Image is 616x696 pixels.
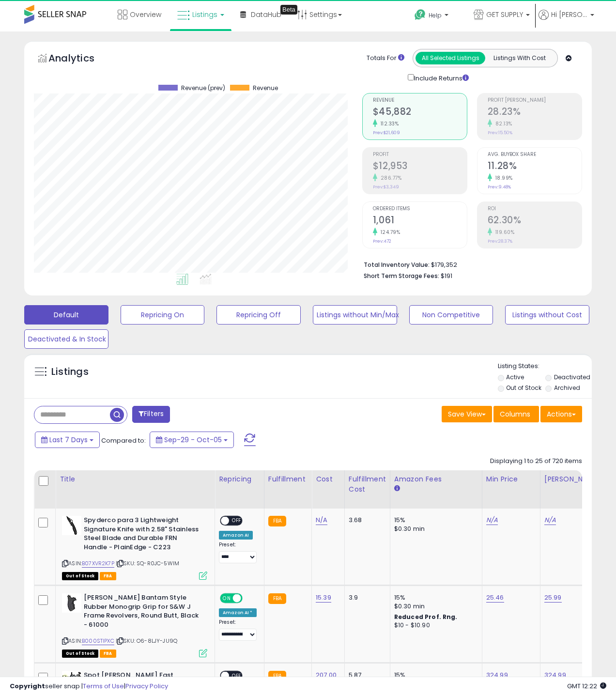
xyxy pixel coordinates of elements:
button: Default [24,305,108,325]
a: Terms of Use [83,681,124,691]
div: 15% [394,516,475,525]
a: N/A [316,515,327,525]
h2: 62.30% [488,215,582,228]
small: 286.77% [377,174,402,182]
small: FBA [268,516,286,526]
span: OFF [229,517,245,525]
b: Short Term Storage Fees: [364,272,439,280]
span: Profit [PERSON_NAME] [488,98,582,103]
label: Out of Stock [506,384,541,392]
span: Listings [192,10,217,19]
button: Listings without Cost [505,305,589,325]
li: $179,352 [364,258,575,270]
span: Profit [373,152,467,157]
button: Last 7 Days [35,432,100,448]
b: [PERSON_NAME] Bantam Style Rubber Monogrip Grip for S&W J Frame Revolvers, Round Butt, Black - 61000 [84,593,201,632]
small: Prev: 9.48% [488,184,511,190]
p: Listing States: [498,362,592,371]
small: 112.33% [377,120,399,127]
a: 207.00 [316,670,337,680]
label: Deactivated [554,373,590,381]
button: Deactivated & In Stock [24,329,108,349]
span: | SKU: SQ-R0JC-5WIM [116,559,179,567]
button: Listings With Cost [485,52,554,64]
div: $10 - $10.90 [394,621,475,630]
div: Min Price [486,474,536,484]
a: Privacy Policy [125,681,168,691]
span: 2025-10-13 12:22 GMT [567,681,606,691]
div: Fulfillment [268,474,308,484]
div: Repricing [219,474,260,484]
b: Reduced Prof. Rng. [394,613,458,621]
button: All Selected Listings [416,52,485,64]
span: Last 7 Days [49,435,88,445]
small: FBA [268,671,286,681]
small: 18.99% [492,174,513,182]
a: 324.99 [486,670,508,680]
div: Amazon AI [219,531,253,540]
div: Title [60,474,211,484]
strong: Copyright [10,681,45,691]
div: Include Returns [400,72,480,83]
img: 31zeSYANY6L._SL40_.jpg [62,593,81,613]
div: Preset: [219,541,257,563]
div: 15% [394,671,475,680]
small: Amazon Fees. [394,484,400,493]
img: 31n7zMhFfCL._SL40_.jpg [62,516,81,535]
b: Spyderco para 3 Lightweight Signature Knife with 2.58" Stainless Steel Blade and Durable FRN Hand... [84,516,201,554]
div: Cost [316,474,340,484]
b: Total Inventory Value: [364,261,430,269]
span: OFF [241,594,257,603]
div: $0.30 min [394,602,475,611]
i: Get Help [414,9,426,21]
div: 3.9 [349,593,383,602]
label: Archived [554,384,580,392]
h2: 28.23% [488,106,582,119]
span: Help [429,11,442,19]
a: 25.46 [486,593,504,603]
div: Displaying 1 to 25 of 720 items [490,457,582,466]
span: Ordered Items [373,206,467,212]
h2: $12,953 [373,160,467,173]
div: Amazon Fees [394,474,478,484]
button: Save View [442,406,492,422]
h5: Analytics [48,51,113,67]
small: Prev: $21,609 [373,130,400,136]
button: Actions [540,406,582,422]
div: Tooltip anchor [280,5,297,15]
h2: 1,061 [373,215,467,228]
span: Sep-29 - Oct-05 [164,435,222,445]
a: N/A [486,515,498,525]
span: GET SUPPLY [486,10,523,19]
a: 324.99 [544,670,566,680]
button: Listings without Min/Max [313,305,397,325]
div: [PERSON_NAME] [544,474,602,484]
button: Sep-29 - Oct-05 [150,432,234,448]
small: Prev: $3,349 [373,184,399,190]
img: 31Eua21pmyL._SL40_.jpg [62,671,81,682]
span: | SKU: O6-8LJY-JU9Q [116,637,177,645]
span: Avg. Buybox Share [488,152,582,157]
div: Totals For [367,54,404,63]
button: Filters [132,406,170,423]
div: seller snap | | [10,682,168,691]
span: FBA [100,650,116,658]
div: Amazon AI * [219,608,257,617]
span: ROI [488,206,582,212]
a: Hi [PERSON_NAME] [539,10,594,31]
small: Prev: 28.37% [488,238,512,244]
small: Prev: 15.50% [488,130,512,136]
h5: Listings [51,365,89,379]
a: B07XVR2K7P [82,559,114,568]
button: Repricing Off [216,305,301,325]
div: ASIN: [62,593,207,656]
a: B000STIPXC [82,637,114,645]
span: DataHub [251,10,281,19]
span: Overview [130,10,161,19]
h2: 11.28% [488,160,582,173]
span: FBA [100,572,116,580]
button: Non Competitive [409,305,493,325]
a: Help [407,1,465,31]
a: N/A [544,515,556,525]
span: Columns [500,409,530,419]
